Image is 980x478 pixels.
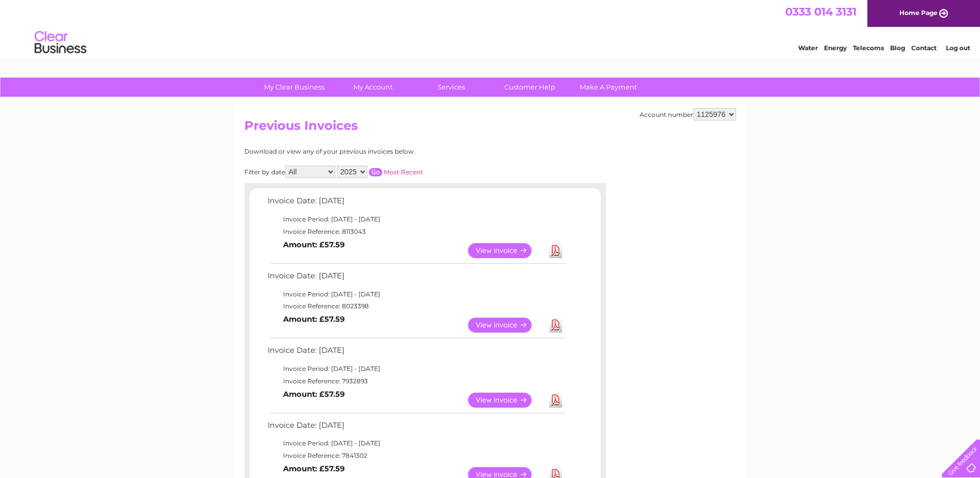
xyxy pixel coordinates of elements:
[409,78,494,97] a: Services
[265,288,567,301] td: Invoice Period: [DATE] - [DATE]
[798,44,818,52] a: Water
[785,5,857,18] a: 0333 014 3131
[283,315,345,324] b: Amount: £57.59
[265,450,567,462] td: Invoice Reference: 7841302
[252,78,337,97] a: My Clear Business
[265,226,567,238] td: Invoice Reference: 8113043
[265,213,567,226] td: Invoice Period: [DATE] - [DATE]
[265,437,567,450] td: Invoice Period: [DATE] - [DATE]
[890,44,905,52] a: Blog
[640,108,736,121] div: Account number
[549,318,562,333] a: Download
[549,393,562,408] a: Download
[824,44,847,52] a: Energy
[283,390,345,399] b: Amount: £57.59
[265,194,567,213] td: Invoice Date: [DATE]
[244,118,736,138] h2: Previous Invoices
[330,78,415,97] a: My Account
[265,343,567,363] td: Invoice Date: [DATE]
[265,375,567,387] td: Invoice Reference: 7932893
[265,269,567,288] td: Invoice Date: [DATE]
[566,78,651,97] a: Make A Payment
[265,363,567,375] td: Invoice Period: [DATE] - [DATE]
[946,44,970,52] a: Log out
[384,168,423,176] a: Most Recent
[244,148,516,155] div: Download or view any of your previous invoices below.
[549,243,562,258] a: Download
[246,6,735,50] div: Clear Business is a trading name of Verastar Limited (registered in [GEOGRAPHIC_DATA] No. 3667643...
[265,419,567,438] td: Invoice Date: [DATE]
[265,300,567,312] td: Invoice Reference: 8023398
[34,27,87,58] img: logo.png
[468,393,544,408] a: View
[487,78,572,97] a: Customer Help
[911,44,937,52] a: Contact
[283,464,345,473] b: Amount: £57.59
[853,44,884,52] a: Telecoms
[244,166,516,178] div: Filter by date
[468,243,544,258] a: View
[283,240,345,249] b: Amount: £57.59
[468,318,544,333] a: View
